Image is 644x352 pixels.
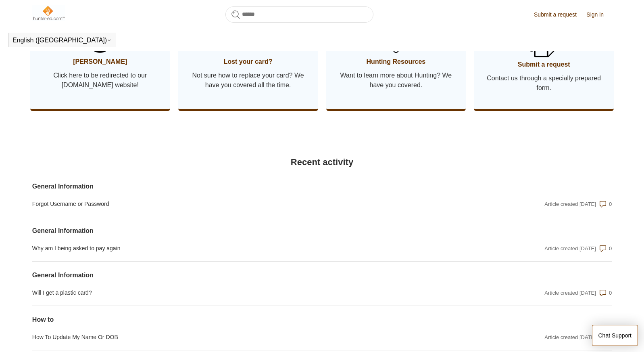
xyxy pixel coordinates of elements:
div: Article created [DATE] [544,245,596,253]
a: Why am I being asked to pay again [32,244,438,253]
a: Submit a request [534,10,585,19]
input: Search [225,6,373,23]
a: General Information [32,182,438,191]
a: Lost your card? Not sure how to replace your card? We have you covered all the time. [178,8,318,109]
a: How to [32,315,438,325]
button: English ([GEOGRAPHIC_DATA]) [13,37,112,44]
img: Hunter-Ed Help Center home page [32,5,65,21]
div: Article created [DATE] [544,333,596,342]
a: Sign in [586,10,612,19]
div: Article created [DATE] [544,200,596,208]
span: Lost your card? [190,57,306,67]
a: General Information [32,226,438,236]
h2: Recent activity [32,155,612,169]
a: Forgot Username or Password [32,200,438,208]
a: Submit a request Contact us through a specially prepared form. [474,8,614,109]
a: Hunting Resources Want to learn more about Hunting? We have you covered. [326,8,466,109]
a: [PERSON_NAME] Click here to be redirected to our [DOMAIN_NAME] website! [30,8,170,109]
span: Click here to be redirected to our [DOMAIN_NAME] website! [42,71,158,90]
a: Will I get a plastic card? [32,289,438,297]
div: Article created [DATE] [544,289,596,297]
span: Contact us through a specially prepared form. [486,73,602,93]
span: [PERSON_NAME] [42,57,158,67]
span: Hunting Resources [338,57,454,67]
button: Chat Support [592,325,638,346]
span: Submit a request [486,60,602,69]
span: Want to learn more about Hunting? We have you covered. [338,71,454,90]
a: General Information [32,270,438,280]
a: How To Update My Name Or DOB [32,333,438,342]
span: Not sure how to replace your card? We have you covered all the time. [190,71,306,90]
